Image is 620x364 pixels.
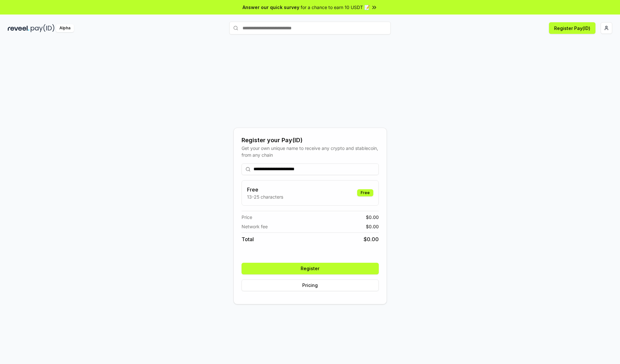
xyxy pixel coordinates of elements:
[366,223,379,230] span: $ 0.00
[56,24,74,32] div: Alpha
[242,235,254,243] span: Total
[31,24,55,32] img: pay_id
[242,223,268,230] span: Network fee
[364,235,379,243] span: $ 0.00
[242,145,379,158] div: Get your own unique name to receive any crypto and stablecoin, from any chain
[247,186,283,193] h3: Free
[301,4,370,11] span: for a chance to earn 10 USDT 📝
[243,4,299,11] span: Answer our quick survey
[242,214,252,221] span: Price
[247,193,283,200] p: 13-25 characters
[8,24,29,32] img: reveel_dark
[242,280,379,291] button: Pricing
[357,189,373,196] div: Free
[242,263,379,274] button: Register
[366,214,379,221] span: $ 0.00
[242,136,379,145] div: Register your Pay(ID)
[549,22,595,34] button: Register Pay(ID)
